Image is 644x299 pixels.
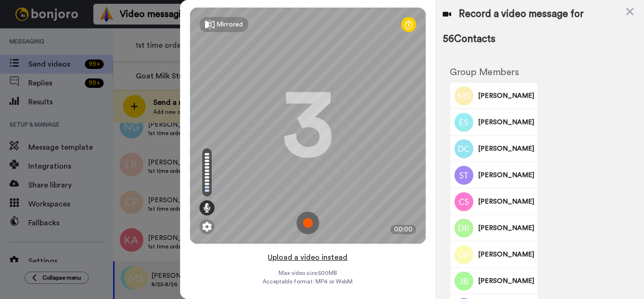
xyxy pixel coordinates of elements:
[454,166,473,185] img: Image of Shela Turley
[282,90,334,161] div: 3
[390,225,416,234] div: 00:00
[478,250,534,259] span: [PERSON_NAME]
[454,113,473,132] img: Image of Edwin Stritzl
[478,91,534,101] span: [PERSON_NAME]
[263,278,353,285] span: Acceptable format: MP4 or WebM
[478,118,534,127] span: [PERSON_NAME]
[478,223,534,233] span: [PERSON_NAME]
[202,222,212,231] img: ic_gear.svg
[478,171,534,180] span: [PERSON_NAME]
[454,86,473,105] img: Image of Marilyn SHENN
[478,144,534,154] span: [PERSON_NAME]
[454,245,473,264] img: Image of Carol Mazzarelli
[279,269,337,277] span: Max video size: 500 MB
[454,192,473,211] img: Image of Carol Sargent
[297,212,319,234] img: ic_record_start.svg
[478,197,534,206] span: [PERSON_NAME]
[454,139,473,158] img: Image of Donna Cate
[454,272,473,290] img: Image of Jason Barrios
[454,219,473,238] img: Image of Diana Ramsey
[265,251,350,264] button: Upload a video instead
[478,276,534,286] span: [PERSON_NAME]
[450,67,538,77] h2: Group Members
